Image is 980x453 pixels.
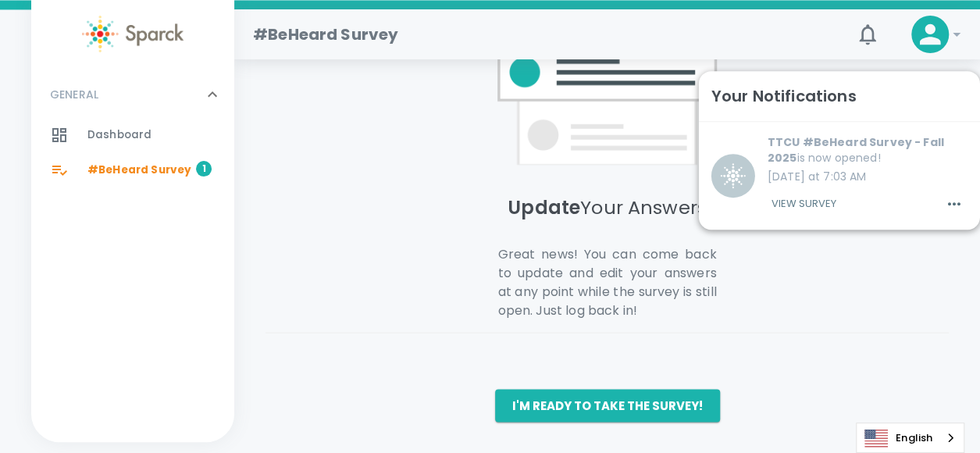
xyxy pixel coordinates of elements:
div: GENERAL [31,71,234,118]
h1: #BeHeard Survey [253,22,398,47]
a: English [857,423,964,452]
span: 1 [196,161,212,177]
h5: Your Answers [497,194,716,244]
span: Update [508,194,580,219]
p: Great news! You can come back to update and edit your answers at any point while the survey is st... [497,244,716,319]
h6: Your Notifications [711,84,857,109]
a: Dashboard [31,118,234,152]
img: [object Object] [497,30,716,177]
div: Language [856,423,964,453]
a: Sparck logo [31,16,234,52]
a: #BeHeard Survey1 [31,153,234,187]
p: is now opened! [768,134,968,166]
img: Sparck logo [82,16,184,52]
p: GENERAL [50,87,98,102]
aside: Language selected: English [856,423,964,453]
img: BQaiEiBogYIGKEBX0BIgaIGLCniC+Iy7N1stMIOgAAAABJRU5ErkJggg== [721,163,746,188]
button: View Survey [768,191,840,217]
button: I'm ready to take the survey! [495,389,720,422]
span: #BeHeard Survey [87,162,191,178]
p: [DATE] at 7:03 AM [768,169,968,184]
span: Dashboard [87,127,151,143]
div: GENERAL [31,118,234,194]
b: TTCU #BeHeard Survey - Fall 2025 [768,134,944,166]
